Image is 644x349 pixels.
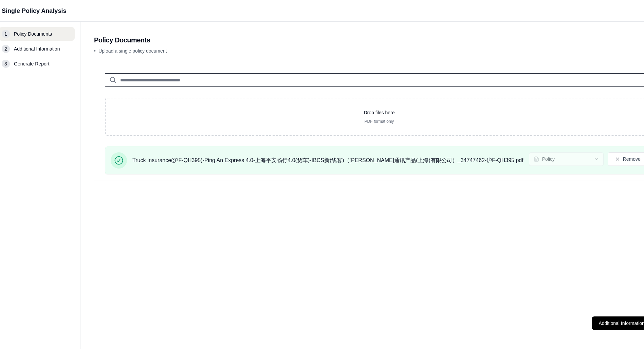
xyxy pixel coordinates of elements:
[2,30,10,38] div: 1
[116,109,642,116] p: Drop files here
[2,60,10,68] div: 3
[2,6,66,16] h1: Single Policy Analysis
[14,60,49,67] span: Generate Report
[116,119,642,124] p: PDF format only
[14,31,52,37] span: Policy Documents
[132,156,523,164] span: Truck Insurance(沪F-QH395)-Ping An Express 4.0-上海平安畅行4.0(货车)-IBCS新(线客)（[PERSON_NAME]通讯产品(上海)有限公司）_...
[14,45,60,52] span: Additional Information
[2,45,10,53] div: 2
[94,48,96,54] span: •
[98,48,167,54] span: Upload a single policy document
